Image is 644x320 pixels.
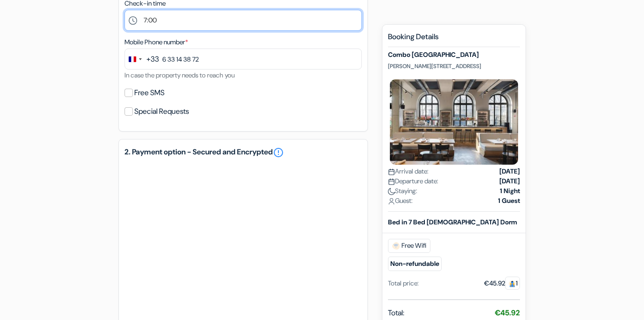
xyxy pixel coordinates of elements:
[125,37,188,47] label: Mobile Phone number
[498,196,520,206] strong: 1 Guest
[495,308,520,318] strong: €45.92
[125,49,159,69] button: Change country, selected France (+33)
[134,171,353,313] iframe: Secure payment input frame
[388,278,419,288] div: Total price:
[388,188,395,195] img: moon.svg
[392,242,400,250] img: free_wifi.svg
[125,71,235,79] small: In case the property needs to reach you
[509,280,516,287] img: guest.svg
[388,218,517,226] b: Bed in 7 Bed [DEMOGRAPHIC_DATA] Dorm
[505,277,520,290] span: 1
[134,86,165,99] label: Free SMS
[388,178,395,185] img: calendar.svg
[388,176,438,186] span: Departure date:
[388,307,404,319] span: Total:
[500,186,520,196] strong: 1 Night
[499,167,520,176] strong: [DATE]
[388,32,520,47] h5: Booking Details
[499,176,520,186] strong: [DATE]
[125,147,362,158] h5: 2. Payment option - Secured and Encrypted
[388,257,442,271] small: Non-refundable
[388,51,520,59] h5: Combo [GEOGRAPHIC_DATA]
[388,167,429,176] span: Arrival date:
[146,54,159,65] div: +33
[388,239,430,253] span: Free Wifi
[388,198,395,205] img: user_icon.svg
[484,278,520,288] div: €45.92
[134,105,189,118] label: Special Requests
[388,196,413,206] span: Guest:
[388,168,395,175] img: calendar.svg
[388,63,520,70] p: [PERSON_NAME][STREET_ADDRESS]
[125,49,362,70] input: 6 12 34 56 78
[388,186,417,196] span: Staying:
[273,147,284,158] a: error_outline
